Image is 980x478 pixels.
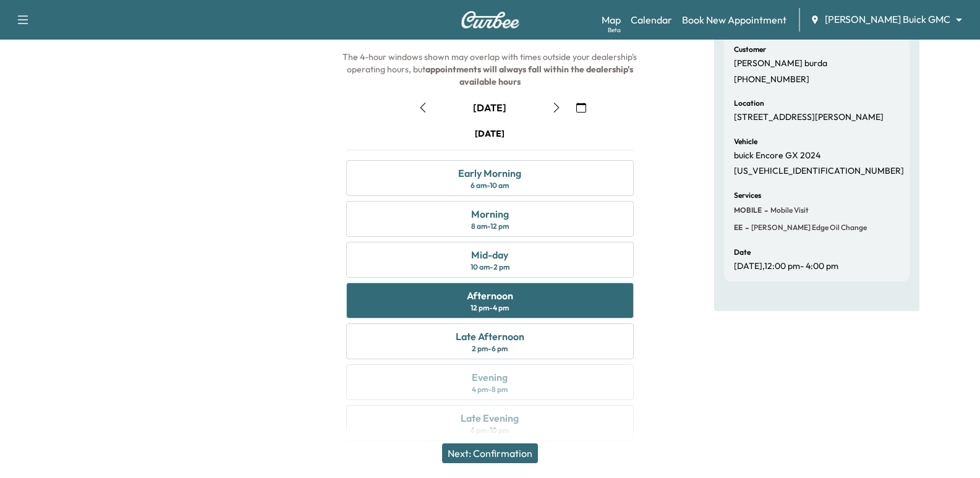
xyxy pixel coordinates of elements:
[734,112,884,123] p: [STREET_ADDRESS][PERSON_NAME]
[456,329,524,344] div: Late Afternoon
[471,221,509,231] div: 8 am - 12 pm
[734,58,827,69] p: [PERSON_NAME] burda
[825,12,950,27] span: [PERSON_NAME] Buick GMC
[458,166,521,181] div: Early Morning
[473,101,506,114] div: [DATE]
[471,303,509,313] div: 12 pm - 4 pm
[734,138,757,145] h6: Vehicle
[467,288,513,303] div: Afternoon
[471,247,508,262] div: Mid-day
[743,221,749,234] span: -
[734,192,761,199] h6: Services
[471,262,509,272] div: 10 am - 2 pm
[762,204,768,216] span: -
[608,25,621,35] div: Beta
[425,64,635,87] b: appointments will always fall within the dealership's available hours
[734,74,809,85] p: [PHONE_NUMBER]
[734,100,764,107] h6: Location
[734,166,904,177] p: [US_VEHICLE_IDENTIFICATION_NUMBER]
[442,443,538,463] button: Next: Confirmation
[602,12,621,27] a: MapBeta
[734,261,838,272] p: [DATE] , 12:00 pm - 4:00 pm
[472,344,508,354] div: 2 pm - 6 pm
[749,223,867,233] span: Ewing Edge Oil Change
[734,46,766,53] h6: Customer
[631,12,672,27] a: Calendar
[471,207,509,221] div: Morning
[734,249,751,256] h6: Date
[475,127,505,140] div: [DATE]
[461,11,520,28] img: Curbee Logo
[471,181,509,190] div: 6 am - 10 am
[343,14,639,87] span: The arrival window the night before the service date. The 4-hour windows shown may overlap with t...
[734,150,820,161] p: buick Encore GX 2024
[682,12,786,27] a: Book New Appointment
[734,223,743,233] span: EE
[734,205,762,215] span: MOBILE
[768,205,809,215] span: Mobile Visit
